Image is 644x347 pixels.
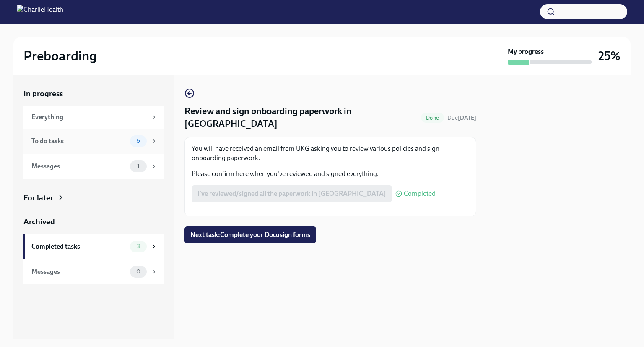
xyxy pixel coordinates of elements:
span: 1 [132,163,145,169]
div: Completed tasks [31,242,127,251]
span: 3 [132,243,145,250]
button: Next task:Complete your Docusign forms [184,226,316,243]
h2: Preboarding [23,47,97,64]
span: Completed [404,190,436,197]
img: CharlieHealth [17,5,63,18]
strong: [DATE] [458,114,476,121]
span: 6 [131,138,145,144]
div: Messages [31,162,127,171]
a: Messages0 [23,259,164,284]
h4: Review and sign onboarding paperwork in [GEOGRAPHIC_DATA] [184,105,418,130]
a: Archived [23,216,164,227]
span: 0 [131,268,145,275]
span: Due [447,114,476,121]
strong: My progress [508,47,544,56]
p: You will have received an email from UKG asking you to review various policies and sign onboardin... [192,144,469,163]
p: Please confirm here when you've reviewed and signed everything. [192,169,469,179]
a: Everything [23,106,164,129]
a: For later [23,192,164,203]
a: Messages1 [23,154,164,179]
a: Completed tasks3 [23,234,164,259]
div: Everything [31,113,147,122]
div: Messages [31,267,127,276]
a: To do tasks6 [23,129,164,154]
span: Done [421,115,444,121]
span: Next task : Complete your Docusign forms [190,231,310,239]
a: In progress [23,88,164,99]
h3: 25% [598,48,621,63]
div: To do tasks [31,137,127,146]
div: For later [23,192,53,203]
